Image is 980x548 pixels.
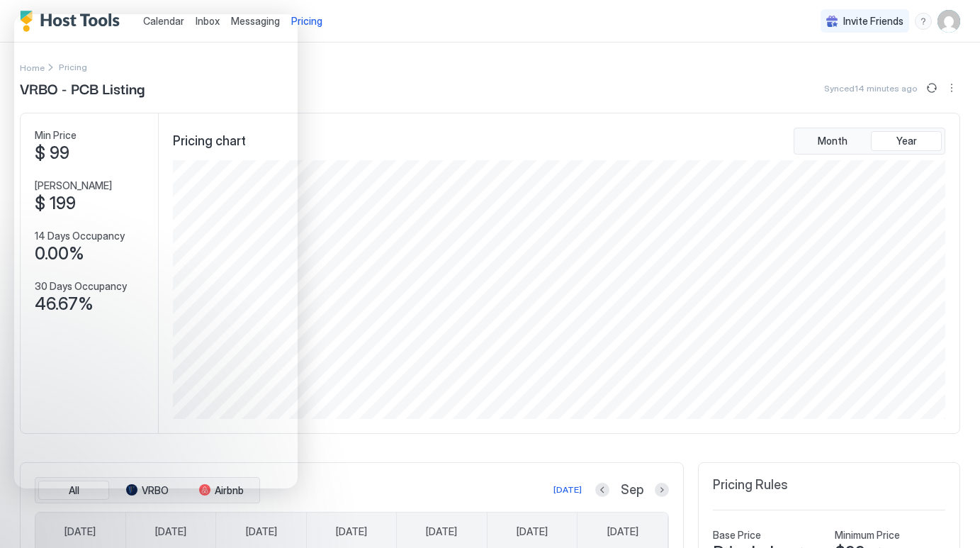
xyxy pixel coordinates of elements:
[143,13,184,28] a: Calendar
[713,529,761,542] span: Base Price
[896,135,917,147] span: Year
[943,79,960,96] button: More options
[923,79,940,96] button: Sync prices
[291,15,322,28] span: Pricing
[112,481,183,501] button: VRBO
[69,484,79,497] span: All
[655,483,669,497] button: Next month
[14,500,48,534] iframe: Intercom live chat
[155,525,186,538] span: [DATE]
[824,83,918,94] span: Synced 14 minutes ago
[336,525,367,538] span: [DATE]
[915,13,932,30] div: menu
[595,483,609,497] button: Previous month
[713,477,788,493] span: Pricing Rules
[35,477,260,504] div: tab-group
[215,484,244,497] span: Airbnb
[843,15,903,28] span: Invite Friends
[794,128,945,155] div: tab-group
[553,483,582,496] div: [DATE]
[818,135,847,147] span: Month
[64,525,96,538] span: [DATE]
[797,131,868,151] button: Month
[231,13,280,28] a: Messaging
[937,10,960,33] div: User profile
[142,484,169,497] span: VRBO
[621,482,643,498] span: Sep
[943,79,960,96] div: menu
[835,529,900,542] span: Minimum Price
[517,525,548,538] span: [DATE]
[607,525,638,538] span: [DATE]
[20,11,126,32] a: Host Tools Logo
[38,481,109,501] button: All
[871,131,942,151] button: Year
[551,481,584,498] button: [DATE]
[246,525,277,538] span: [DATE]
[426,525,457,538] span: [DATE]
[196,13,220,28] a: Inbox
[186,481,257,501] button: Airbnb
[14,14,298,488] iframe: Intercom live chat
